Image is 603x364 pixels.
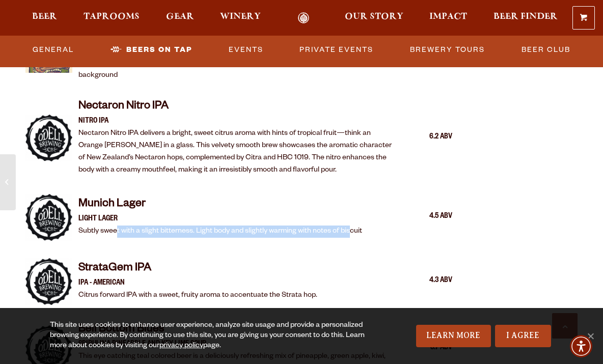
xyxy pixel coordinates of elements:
a: Private Events [295,38,377,62]
div: 4.3 ABV [401,274,452,288]
span: Winery [220,13,261,21]
span: Our Story [345,13,403,21]
span: Taprooms [84,13,140,21]
p: Light Lager [78,213,362,226]
a: Winery [213,12,267,24]
span: Beer [32,13,57,21]
div: Accessibility Menu [570,335,592,357]
a: privacy policy [159,342,203,350]
div: This site uses cookies to enhance user experience, analyze site usage and provide a personalized ... [50,321,381,351]
p: Citrus forward IPA with a sweet, fruity aroma to accentuate the Strata hop. [78,290,317,302]
a: Brewery Tours [406,38,489,62]
a: Events [225,38,267,62]
span: Gear [166,13,194,21]
a: Beers on Tap [106,38,196,62]
h4: Nectaron Nitro IPA [78,99,395,116]
a: Impact [423,12,474,24]
a: Learn More [416,325,491,347]
a: Our Story [338,12,410,24]
img: Item Thumbnail [25,258,72,305]
span: Beer Finder [494,13,558,21]
a: Beer Finder [487,12,564,24]
span: Impact [429,13,467,21]
a: I Agree [495,325,551,347]
a: Beer [25,12,64,24]
a: Gear [159,12,201,24]
div: 4.5 ABV [401,210,452,223]
p: Subtly sweet with a slight bitterness. Light body and slightly warming with notes of biscuit [78,226,362,238]
h4: Munich Lager [78,197,362,213]
img: Item Thumbnail [25,194,72,241]
a: Beer Club [517,38,574,62]
p: IPA - AMERICAN [78,277,317,290]
p: Nectaron Nitro IPA delivers a bright, sweet citrus aroma with hints of tropical fruit—think an Or... [78,128,395,177]
a: Odell Home [284,12,322,24]
a: Taprooms [77,12,146,24]
p: Nitro IPA [78,116,395,128]
div: 6.2 ABV [401,131,452,144]
img: Item Thumbnail [25,115,72,161]
a: General [29,38,78,62]
h4: StrataGem IPA [78,261,317,277]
